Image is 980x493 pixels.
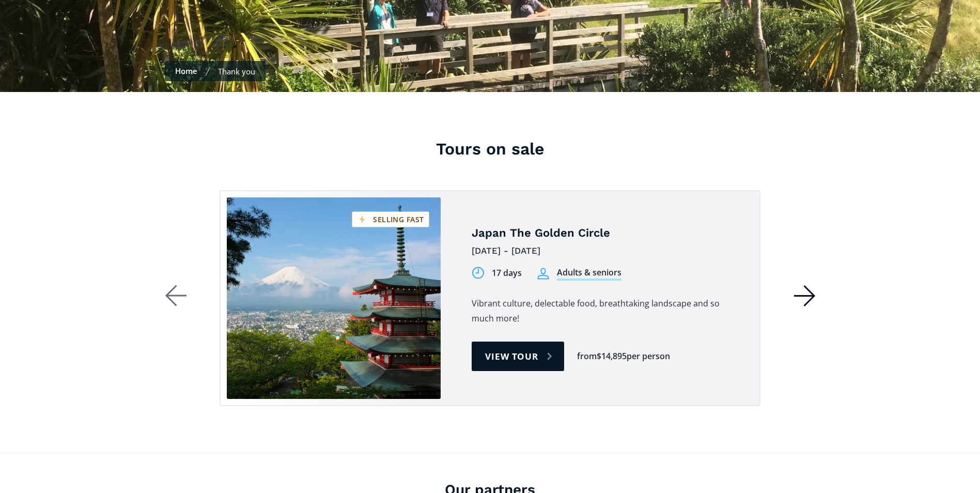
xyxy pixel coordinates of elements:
div: Selling fast [352,211,429,227]
div: Thank you [218,66,255,76]
div: days [503,267,522,279]
div: per person [627,350,670,362]
div: [DATE] - [DATE] [472,243,736,259]
a: Home [175,66,197,76]
div: 17 [492,267,501,279]
h3: Tours on sale [165,138,816,159]
a: View tour [472,342,564,371]
div: $14,895 [597,350,627,362]
div: Adults & seniors [557,267,621,281]
nav: Breadcrumbs [165,61,266,81]
div: from [577,350,597,362]
h4: Japan The Golden Circle [472,226,736,241]
p: Vibrant culture, delectable food, breathtaking landscape and so much more! [472,296,736,326]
